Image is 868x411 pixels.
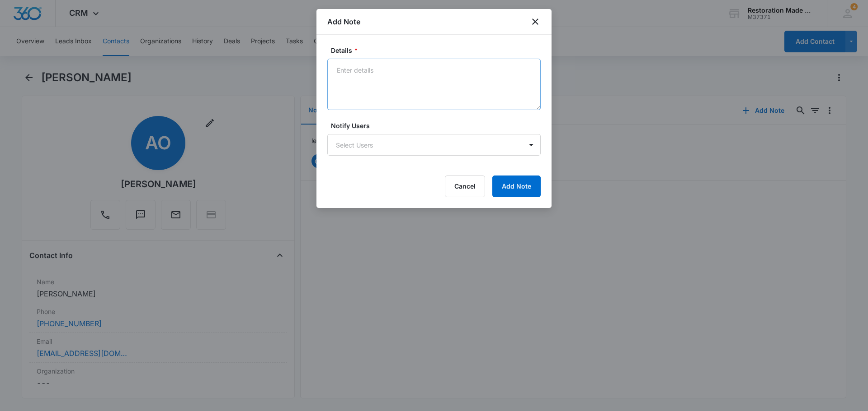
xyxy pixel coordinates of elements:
label: Notify Users [331,121,544,130]
label: Details [331,46,544,55]
button: Add Note [492,175,541,197]
button: close [530,16,541,27]
h1: Add Note [327,16,360,27]
button: Cancel [445,175,485,197]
